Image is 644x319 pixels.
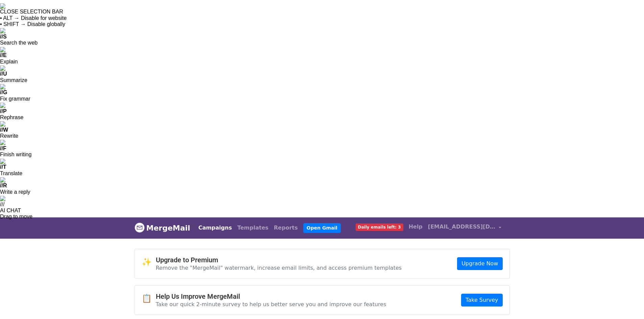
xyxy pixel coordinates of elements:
[156,301,386,308] p: Take our quick 2-minute survey to help us better serve you and improve our features
[142,294,156,303] span: 📋
[356,223,403,231] span: Daily emails left: 3
[428,223,496,231] span: [EMAIL_ADDRESS][DOMAIN_NAME]
[196,221,235,235] a: Campaigns
[353,220,406,234] a: Daily emails left: 3
[425,220,504,236] a: [EMAIL_ADDRESS][DOMAIN_NAME]
[156,256,402,264] h4: Upgrade to Premium
[610,287,644,319] iframe: Chat Widget
[457,257,502,270] a: Upgrade Now
[235,221,271,235] a: Templates
[156,292,386,300] h4: Help Us Improve MergeMail
[135,222,145,233] img: MergeMail logo
[135,221,190,235] a: MergeMail
[142,257,156,267] span: ✨
[271,221,301,235] a: Reports
[156,264,402,271] p: Remove the "MergeMail" watermark, increase email limits, and access premium templates
[406,220,425,234] a: Help
[303,223,341,233] a: Open Gmail
[461,294,502,307] a: Take Survey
